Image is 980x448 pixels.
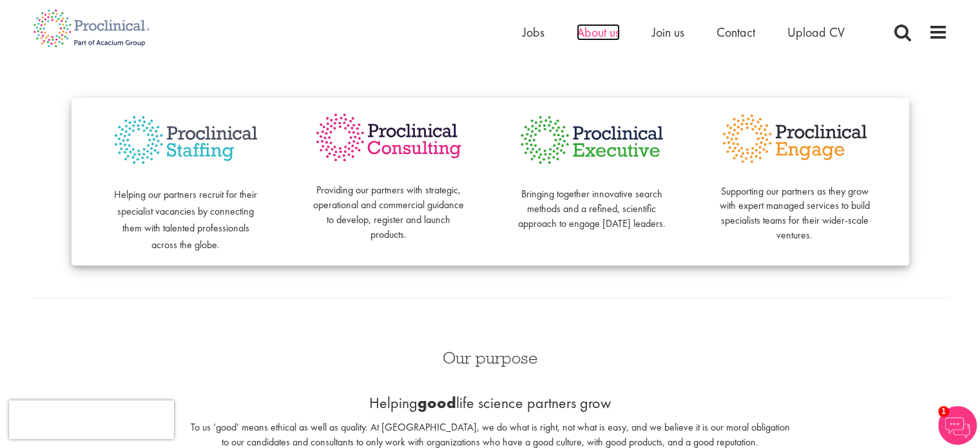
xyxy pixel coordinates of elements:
[938,406,949,417] span: 1
[114,188,257,251] span: Helping our partners recruit for their specialist vacancies by connecting them with talented prof...
[577,24,620,41] a: About us
[9,400,174,439] iframe: reCAPTCHA
[719,111,870,166] img: Proclinical Engage
[938,406,977,445] img: Chatbot
[110,111,262,170] img: Proclinical Staffing
[516,172,668,231] p: Bringing together innovative search methods and a refined, scientific approach to engage [DATE] l...
[188,349,792,366] h3: Our purpose
[716,24,755,41] a: Contact
[188,392,792,414] p: Helping life science partners grow
[523,24,544,41] a: Jobs
[719,170,870,243] p: Supporting our partners as they grow with expert managed services to build specialists teams for ...
[516,111,668,169] img: Proclinical Executive
[787,24,845,41] a: Upload CV
[418,393,456,413] b: good
[652,24,684,41] a: Join us
[313,169,465,242] p: Providing our partners with strategic, operational and commercial guidance to develop, register a...
[313,111,465,164] img: Proclinical Consulting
